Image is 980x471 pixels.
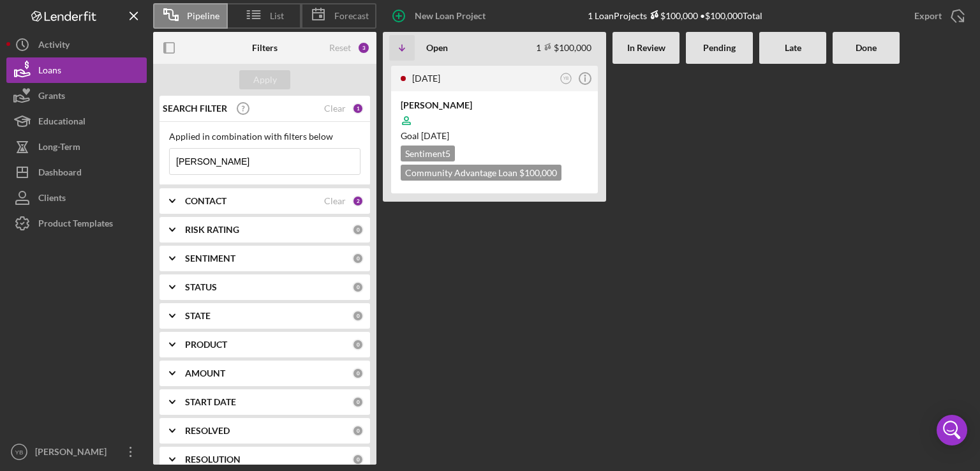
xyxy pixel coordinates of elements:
[185,282,217,292] b: STATUS
[937,415,967,445] div: Open Intercom Messenger
[401,146,455,161] div: Sentiment 5
[187,11,219,21] span: Pipeline
[785,43,801,53] b: Late
[38,32,70,61] div: Activity
[536,42,591,53] div: 1 $100,000
[352,310,364,322] div: 0
[6,83,147,108] button: Grants
[163,103,227,114] b: SEARCH FILTER
[563,76,569,80] text: YB
[357,41,370,54] div: 3
[519,167,557,178] span: $100,000
[415,3,486,29] div: New Loan Project
[6,32,147,57] button: Activity
[401,130,449,141] span: Goal
[401,165,561,181] div: Community Advantage Loan
[588,10,762,21] div: 1 Loan Projects • $100,000 Total
[32,439,115,468] div: [PERSON_NAME]
[185,368,225,378] b: AMOUNT
[352,195,364,207] div: 2
[6,439,147,465] button: YB[PERSON_NAME]
[252,43,278,53] b: Filters
[352,224,364,235] div: 0
[38,185,66,214] div: Clients
[426,43,448,53] b: Open
[270,11,284,21] span: List
[352,396,364,408] div: 0
[38,57,61,86] div: Loans
[6,160,147,185] button: Dashboard
[914,3,942,29] div: Export
[38,211,113,239] div: Product Templates
[185,311,211,321] b: STATE
[329,43,351,53] div: Reset
[703,43,736,53] b: Pending
[902,3,974,29] button: Export
[38,83,65,112] div: Grants
[352,339,364,350] div: 0
[421,130,449,141] time: 12/08/2025
[185,454,241,465] b: RESOLUTION
[15,449,24,456] text: YB
[38,134,80,163] div: Long-Term
[856,43,877,53] b: Done
[185,253,235,264] b: SENTIMENT
[6,57,147,83] button: Loans
[185,397,236,407] b: START DATE
[558,70,575,87] button: YB
[185,426,230,436] b: RESOLVED
[352,425,364,437] div: 0
[647,10,698,21] div: $100,000
[334,11,369,21] span: Forecast
[38,160,82,188] div: Dashboard
[352,454,364,465] div: 0
[627,43,665,53] b: In Review
[38,108,85,137] div: Educational
[253,70,277,89] div: Apply
[401,99,588,112] div: [PERSON_NAME]
[6,185,147,211] button: Clients
[389,64,600,195] a: [DATE]YB[PERSON_NAME]Goal [DATE]Sentiment5Community Advantage Loan $100,000
[352,103,364,114] div: 1
[185,225,239,235] b: RISK RATING
[6,134,147,160] button: Long-Term
[6,108,147,134] button: Educational
[185,340,227,350] b: PRODUCT
[383,3,498,29] button: New Loan Project
[412,73,440,84] time: 2025-09-29 16:15
[169,131,360,142] div: Applied in combination with filters below
[352,368,364,379] div: 0
[352,281,364,293] div: 0
[6,211,147,236] button: Product Templates
[185,196,226,206] b: CONTACT
[352,253,364,264] div: 0
[324,196,346,206] div: Clear
[239,70,290,89] button: Apply
[324,103,346,114] div: Clear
